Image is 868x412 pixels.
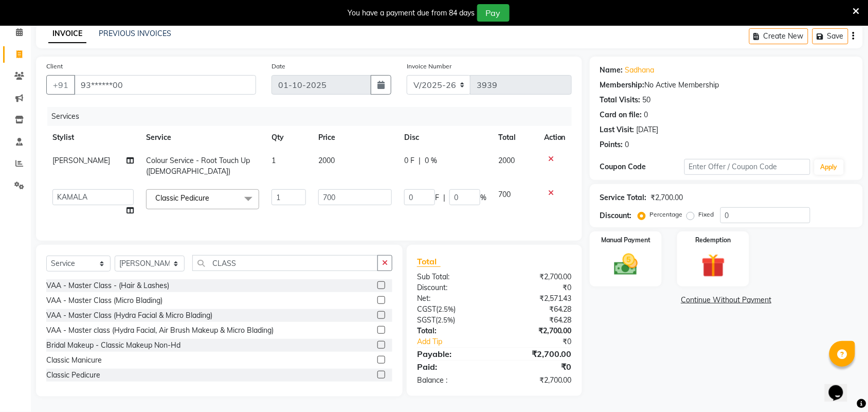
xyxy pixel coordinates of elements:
[272,156,276,165] span: 1
[494,315,580,326] div: ₹64.28
[398,126,493,149] th: Disc
[684,159,810,175] input: Enter Offer / Coupon Code
[409,315,495,326] div: ( )
[46,370,100,381] div: Classic Pedicure
[600,110,642,120] div: Card on file:
[494,282,580,293] div: ₹0
[419,155,421,166] span: |
[209,193,214,203] a: x
[600,65,623,76] div: Name:
[650,210,683,219] label: Percentage
[404,155,414,166] span: 0 F
[600,95,641,105] div: Total Visits:
[480,192,486,203] span: %
[409,272,495,282] div: Sub Total:
[651,192,683,203] div: ₹2,700.00
[600,192,647,203] div: Service Total:
[494,293,580,304] div: ₹2,571.43
[477,4,510,22] button: Pay
[601,236,650,245] label: Manual Payment
[46,340,180,351] div: Bridal Makeup - Classic Makeup Non-Hd
[600,80,645,91] div: Membership:
[625,65,655,76] a: Sadhana
[815,159,844,175] button: Apply
[696,236,731,245] label: Redemption
[192,255,378,271] input: Search or Scan
[494,304,580,315] div: ₹64.28
[409,304,495,315] div: ( )
[493,126,538,149] th: Total
[146,156,250,176] span: Colour Service - Root Touch Up ([DEMOGRAPHIC_DATA])
[46,295,162,306] div: VAA - Master Class (Micro Blading)
[312,126,398,149] th: Price
[494,361,580,373] div: ₹0
[348,8,475,19] div: You have a payment due from 84 days
[625,139,629,150] div: 0
[438,305,454,313] span: 2.5%
[435,192,439,203] span: F
[600,162,684,172] div: Coupon Code
[494,326,580,336] div: ₹2,700.00
[592,295,861,306] a: Continue Without Payment
[637,124,659,135] div: [DATE]
[409,336,509,347] a: Add Tip
[699,210,714,219] label: Fixed
[46,75,75,95] button: +91
[409,326,495,336] div: Total:
[644,110,648,120] div: 0
[825,371,858,402] iframe: chat widget
[155,193,209,203] span: Classic Pedicure
[140,126,265,149] th: Service
[600,139,623,150] div: Points:
[46,310,212,321] div: VAA - Master Class (Hydra Facial & Micro Blading)
[99,29,171,38] a: PREVIOUS INVOICES
[600,124,635,135] div: Last Visit:
[46,280,169,291] div: VAA - Master Class - (Hair & Lashes)
[46,126,140,149] th: Stylist
[494,348,580,360] div: ₹2,700.00
[509,336,580,347] div: ₹0
[407,62,451,71] label: Invoice Number
[749,28,808,44] button: Create New
[74,75,256,95] input: Search by Name/Mobile/Email/Code
[600,80,853,91] div: No Active Membership
[409,375,495,386] div: Balance :
[409,282,495,293] div: Discount:
[499,156,515,165] span: 2000
[417,304,436,314] span: CGST
[52,156,110,165] span: [PERSON_NAME]
[272,62,285,71] label: Date
[409,361,495,373] div: Paid:
[417,315,436,325] span: SGST
[318,156,335,165] span: 2000
[694,251,733,280] img: _gift.svg
[417,256,441,267] span: Total
[443,192,445,203] span: |
[600,210,632,221] div: Discount:
[409,293,495,304] div: Net:
[607,251,645,278] img: _cash.svg
[409,348,495,360] div: Payable:
[265,126,312,149] th: Qty
[499,190,511,199] span: 700
[643,95,651,105] div: 50
[46,62,63,71] label: Client
[48,25,86,43] a: INVOICE
[812,28,848,44] button: Save
[46,325,274,336] div: VAA - Master class (Hydra Facial, Air Brush Makeup & Micro Blading)
[494,375,580,386] div: ₹2,700.00
[494,272,580,282] div: ₹2,700.00
[538,126,572,149] th: Action
[438,316,453,324] span: 2.5%
[46,355,102,366] div: Classic Manicure
[47,107,580,126] div: Services
[425,155,437,166] span: 0 %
